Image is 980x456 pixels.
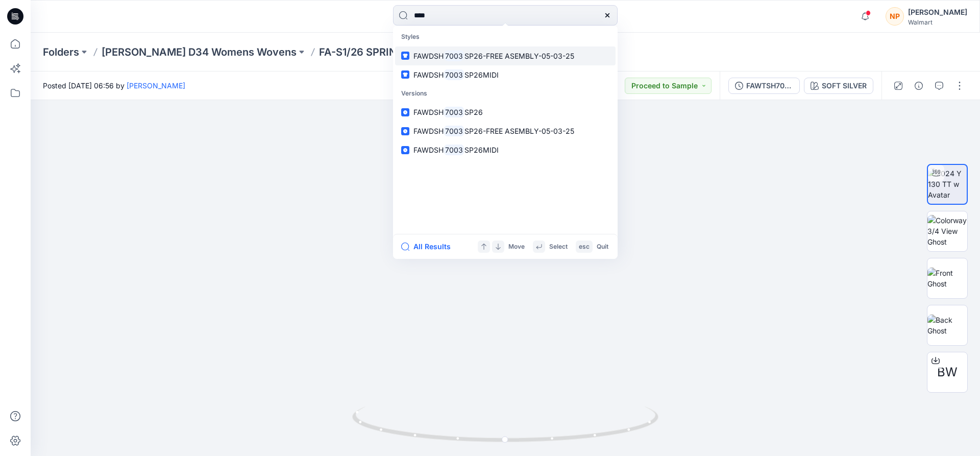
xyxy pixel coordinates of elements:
[395,46,616,65] a: FAWDSH7003SP26-FREE ASEMBLY-05-03-25
[413,52,444,60] span: FAWDSH
[746,80,793,91] div: FAWTSH7043SP26
[937,363,958,381] span: BW
[911,78,927,94] button: Details
[579,242,590,252] p: esc
[508,242,525,252] p: Move
[395,84,616,103] p: Versions
[464,108,483,116] span: SP26
[444,106,464,118] mark: 7003
[401,241,457,253] button: All Results
[127,81,185,90] a: [PERSON_NAME]
[444,69,464,81] mark: 7003
[395,65,616,84] a: FAWDSH7003SP26MIDI
[908,6,967,18] div: [PERSON_NAME]
[886,7,904,26] div: NP
[444,125,464,137] mark: 7003
[319,45,432,59] a: FA-S1/26 SPRING 2026
[927,215,967,247] img: Colorway 3/4 View Ghost
[444,144,464,156] mark: 7003
[908,18,967,26] div: Walmart
[413,127,444,135] span: FAWDSH
[927,268,967,289] img: Front Ghost
[395,103,616,122] a: FAWDSH7003SP26
[413,108,444,116] span: FAWDSH
[444,50,464,62] mark: 7003
[549,242,568,252] p: Select
[395,28,616,46] p: Styles
[597,242,608,252] p: Quit
[395,122,616,140] a: FAWDSH7003SP26-FREE ASEMBLY-05-03-25
[395,140,616,159] a: FAWDSH7003SP26MIDI
[43,45,79,59] a: Folders
[728,78,800,94] button: FAWTSH7043SP26
[413,146,444,154] span: FAWDSH
[413,70,444,79] span: FAWDSH
[804,78,873,94] button: SOFT SILVER
[822,80,867,91] div: SOFT SILVER
[928,168,967,200] img: 2024 Y 130 TT w Avatar
[464,127,574,135] span: SP26-FREE ASEMBLY-05-03-25
[464,146,499,154] span: SP26MIDI
[43,80,185,91] span: Posted [DATE] 06:56 by
[464,52,574,60] span: SP26-FREE ASEMBLY-05-03-25
[927,315,967,336] img: Back Ghost
[464,70,499,79] span: SP26MIDI
[102,45,297,59] a: [PERSON_NAME] D34 Womens Wovens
